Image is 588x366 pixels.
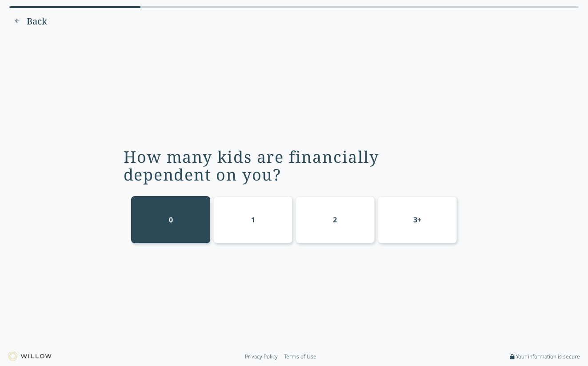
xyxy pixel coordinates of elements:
button: Previous question [9,14,52,28]
a: Privacy Policy [245,353,278,360]
div: 3+ [413,214,421,225]
div: 2 [333,214,337,225]
div: 1 [251,214,255,225]
a: Terms of Use [284,353,316,360]
div: 23% complete [9,6,140,8]
span: Back [27,15,47,28]
div: 0 [169,214,173,225]
span: Your information is secure [516,353,580,360]
div: How many kids are financially dependent on you? [124,148,465,184]
img: Willow logo [8,352,52,361]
